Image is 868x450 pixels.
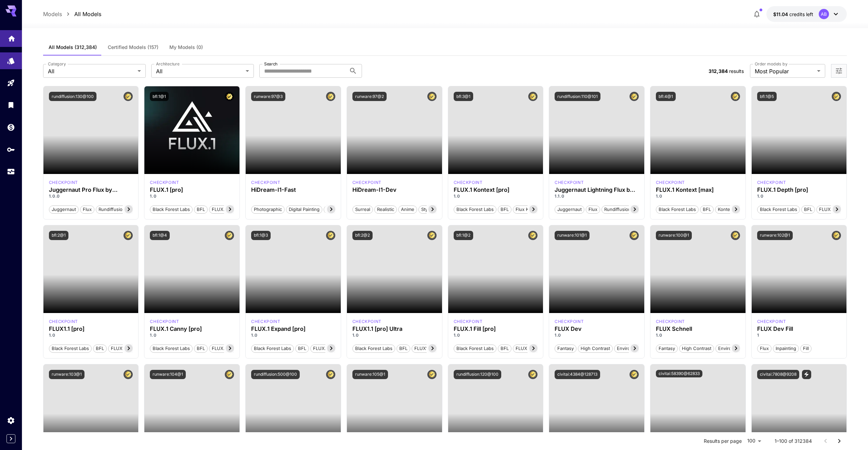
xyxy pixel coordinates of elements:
[454,326,538,332] h3: FLUX.1 Fill [pro]
[757,179,786,186] p: checkpoint
[757,344,772,353] button: Flux
[528,92,537,101] button: Certified Model – Vetted for best performance and includes a commercial license.
[555,179,584,186] div: FLUX.1 D
[49,318,78,325] p: checkpoint
[7,167,15,176] div: Usage
[209,206,241,213] span: FLUX.1 [pro]
[555,193,639,199] p: 1.1.0
[555,326,639,332] h3: FLUX Dev
[352,205,373,214] button: Surreal
[757,92,777,101] button: bfl:1@5
[96,206,128,213] span: rundiffusion
[757,179,786,186] div: fluxpro
[352,179,381,186] div: HiDream Dev
[49,231,68,240] button: bfl:2@1
[832,231,841,240] button: Certified Model – Vetted for best performance and includes a commercial license.
[528,231,537,240] button: Certified Model – Vetted for best performance and includes a commercial license.
[74,10,101,18] a: All Models
[454,205,496,214] button: Black Forest Labs
[96,205,128,214] button: rundiffusion
[150,231,170,240] button: bfl:1@4
[709,68,728,74] span: 312,384
[124,370,133,379] button: Certified Model – Vetted for best performance and includes a commercial license.
[454,92,473,101] button: bfl:3@1
[108,345,141,352] span: FLUX1.1 [pro]
[7,145,15,154] div: API Keys
[150,205,193,214] button: Black Forest Labs
[555,344,576,353] button: Fantasy
[7,416,15,425] div: Settings
[150,187,234,193] h3: FLUX.1 [pro]
[835,67,843,75] button: Open more filters
[251,205,285,214] button: Photographic
[225,231,234,240] button: Certified Model – Vetted for best performance and includes a commercial license.
[755,67,814,75] span: Most Popular
[150,332,234,338] p: 1.0
[715,205,737,214] button: Kontext
[251,231,271,240] button: bfl:1@3
[819,9,829,19] div: AB
[353,345,395,352] span: Black Forest Labs
[757,193,841,199] p: 1.0
[700,206,713,213] span: BFL
[656,326,740,332] div: FLUX Schnell
[156,61,179,67] label: Architecture
[700,205,714,214] button: BFL
[124,92,133,101] button: Certified Model – Vetted for best performance and includes a commercial license.
[800,344,812,353] button: Fill
[49,206,78,213] span: juggernaut
[731,92,740,101] button: Certified Model – Vetted for best performance and includes a commercial license.
[757,231,793,240] button: runware:102@1
[251,206,284,213] span: Photographic
[49,187,133,193] h3: Juggernaut Pro Flux by RunDiffusion
[156,67,243,75] span: All
[43,10,62,18] a: Models
[194,345,207,352] span: BFL
[832,434,846,448] button: Go to next page
[49,370,85,379] button: runware:103@1
[656,187,740,193] h3: FLUX.1 Kontext [max]
[225,92,234,101] button: Certified Model – Vetted for best performance and includes a commercial license.
[801,205,815,214] button: BFL
[251,344,294,353] button: Black Forest Labs
[324,206,350,213] span: Cinematic
[454,344,496,353] button: Black Forest Labs
[679,344,714,353] button: High Contrast
[757,206,800,213] span: Black Forest Labs
[555,370,600,379] button: civitai:4384@128713
[150,92,169,101] button: bfl:1@1
[49,326,133,332] div: FLUX1.1 [pro]
[454,179,483,186] p: checkpoint
[251,318,280,325] div: fluxpro
[251,179,280,186] div: HiDream Fast
[775,438,812,445] p: 1–100 of 312384
[513,344,552,353] button: FLUX.1 Fill [pro]
[150,344,193,353] button: Black Forest Labs
[8,32,16,41] div: Home
[108,44,158,50] span: Certified Models (157)
[374,205,397,214] button: Realistic
[755,61,787,67] label: Order models by
[311,345,359,352] span: FLUX.1 Expand [pro]
[352,187,437,193] h3: HiDream-I1-Dev
[326,370,335,379] button: Certified Model – Vetted for best performance and includes a commercial license.
[49,205,79,214] button: juggernaut
[715,344,748,353] button: Environment
[251,187,335,193] h3: HiDream-I1-Fast
[397,344,410,353] button: BFL
[704,438,742,445] p: Results per page
[773,345,799,352] span: Inpainting
[194,344,208,353] button: BFL
[716,345,747,352] span: Environment
[757,187,841,193] div: FLUX.1 Depth [pro]
[802,370,811,379] button: View trigger words
[225,370,234,379] button: Certified Model – Vetted for best performance and includes a commercial license.
[49,344,92,353] button: Black Forest Labs
[454,345,496,352] span: Black Forest Labs
[757,326,841,332] div: FLUX Dev Fill
[310,344,359,353] button: FLUX.1 Expand [pro]
[124,231,133,240] button: Certified Model – Vetted for best performance and includes a commercial license.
